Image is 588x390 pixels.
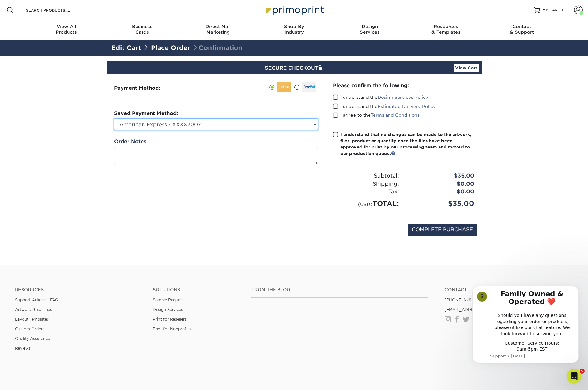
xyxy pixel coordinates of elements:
span: Contact [484,24,560,29]
span: Direct Mail [180,24,256,29]
small: (USD) [358,202,373,207]
a: Support Articles | FAQ [15,297,58,302]
input: SEARCH PRODUCTS..... [25,6,86,14]
label: I understand the [333,94,428,100]
img: Primoprint [263,3,325,17]
div: Tax: [328,188,404,196]
a: Sample Request [153,297,184,302]
a: DesignServices [332,20,408,40]
a: Place Order [151,44,190,52]
a: Terms and Conditions [371,112,420,117]
label: I agree to the [333,112,420,118]
div: Services [332,24,408,35]
a: Estimated Delivery Policy [378,104,436,109]
a: Layout Templates [15,317,49,322]
div: Marketing [180,24,256,35]
div: Products [28,24,104,35]
a: Resources& Templates [408,20,484,40]
h4: Resources [15,287,143,292]
a: BusinessCards [104,20,180,40]
span: Business [104,24,180,29]
div: $0.00 [404,188,479,196]
a: Print for Resellers [153,317,187,322]
label: I understand the [333,103,436,109]
h4: Solutions [153,287,242,292]
div: Cards [104,24,180,35]
a: Reviews [15,346,31,351]
span: 1 [561,8,563,12]
a: Edit Cart [111,44,141,52]
a: Contact& Support [484,20,560,40]
img: DigiCert Secured Site Seal [111,224,143,242]
span: View All [28,24,104,29]
a: Custom Orders [15,327,44,331]
div: Industry [256,24,332,35]
a: Contact [445,287,573,292]
a: Design Services Policy [378,95,428,100]
div: Shipping: [328,180,404,188]
div: & Support [484,24,560,35]
iframe: Intercom notifications message [463,277,588,373]
a: Direct MailMarketing [180,20,256,40]
div: Subtotal: [328,172,404,180]
span: Confirmation [192,44,242,52]
h3: Payment Method: [114,85,176,91]
div: $35.00 [404,198,479,209]
input: COMPLETE PURCHASE [408,224,477,236]
a: Design Services [153,307,183,312]
div: I understand that no changes can be made to the artwork, files, product or quantity once the file... [340,131,474,157]
div: $35.00 [404,172,479,180]
div: & Templates [408,24,484,35]
span: Resources [408,24,484,29]
a: Shop ByIndustry [256,20,332,40]
span: SECURE CHECKOUT [265,65,324,71]
iframe: Google Customer Reviews [2,371,53,388]
a: View Cart [454,64,479,72]
label: Order Notes [114,138,146,145]
div: $0.00 [404,180,479,188]
a: Quality Assurance [15,336,50,341]
h4: From the Blog [251,287,428,292]
a: Print for Nonprofits [153,327,191,331]
iframe: Intercom live chat [567,369,582,384]
span: Shop By [256,24,332,29]
div: Please confirm the following: [333,82,474,89]
div: TOTAL: [328,198,404,209]
span: Design [332,24,408,29]
a: View AllProducts [28,20,104,40]
span: MY CART [542,7,560,13]
a: Artwork Guidelines [15,307,52,312]
span: 5 [580,369,585,374]
a: [PHONE_NUMBER] [445,297,483,302]
label: Saved Payment Method: [114,110,178,117]
a: [EMAIL_ADDRESS][DOMAIN_NAME] [445,307,519,312]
